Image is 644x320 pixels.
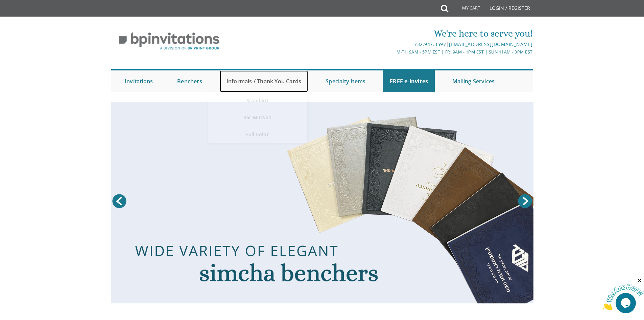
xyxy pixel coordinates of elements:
a: Standard [208,92,307,109]
div: M-Th 9am - 5pm EST | Fri 9am - 1pm EST | Sun 11am - 3pm EST [252,48,533,56]
a: My Cart [448,1,485,18]
a: Specialty Items [319,70,372,92]
img: BP Invitation Loft [111,27,227,55]
a: Invitations [118,70,160,92]
a: Informals / Thank You Cards [220,70,308,92]
a: Bar Mitzvah [208,109,307,126]
a: Benchers [170,70,209,92]
a: [EMAIL_ADDRESS][DOMAIN_NAME] [449,41,533,47]
div: | [252,40,533,48]
a: Mailing Services [446,70,501,92]
a: Full Color [208,126,307,143]
a: Prev [111,193,128,210]
div: We're here to serve you! [252,27,533,40]
a: 732.947.3597 [414,41,446,47]
iframe: chat widget [602,278,644,310]
a: Next [517,193,533,210]
a: FREE e-Invites [383,70,435,92]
